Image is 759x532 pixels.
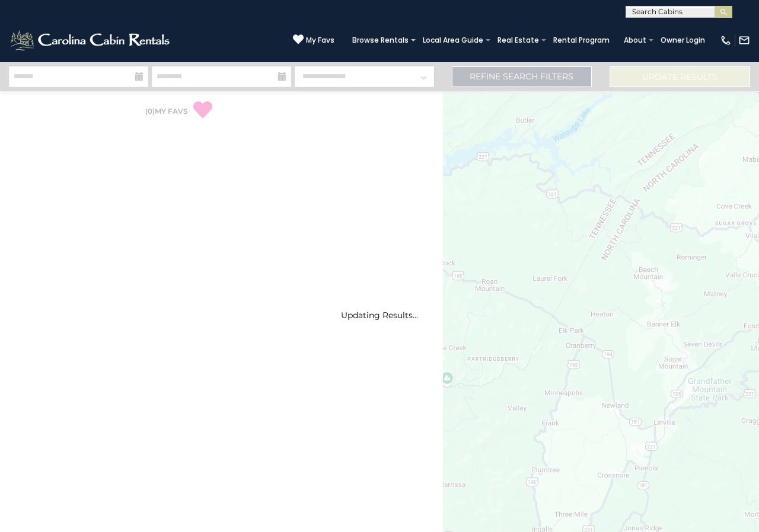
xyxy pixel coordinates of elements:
img: White-1-2.png [9,28,173,52]
a: Browse Rentals [346,32,414,49]
a: Rental Program [547,32,616,49]
a: My Favs [293,34,334,46]
a: Owner Login [655,32,711,49]
span: My Favs [306,35,334,46]
img: mail-regular-white.png [738,34,750,46]
a: About [618,32,652,49]
img: phone-regular-white.png [720,34,732,46]
a: Local Area Guide [417,32,489,49]
a: Real Estate [492,32,545,49]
